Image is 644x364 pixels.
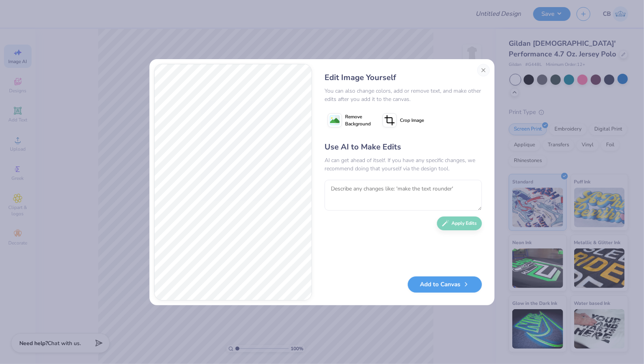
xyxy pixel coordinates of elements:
button: Close [477,64,490,77]
button: Remove Background [325,110,374,130]
div: AI can get ahead of itself. If you have any specific changes, we recommend doing that yourself vi... [325,156,482,173]
span: Remove Background [345,113,371,127]
span: Crop Image [400,117,424,124]
div: Use AI to Make Edits [325,141,482,153]
button: Add to Canvas [408,276,482,293]
div: You can also change colors, add or remove text, and make other edits after you add it to the canvas. [325,87,482,103]
button: Crop Image [379,110,429,130]
div: Edit Image Yourself [325,72,482,84]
